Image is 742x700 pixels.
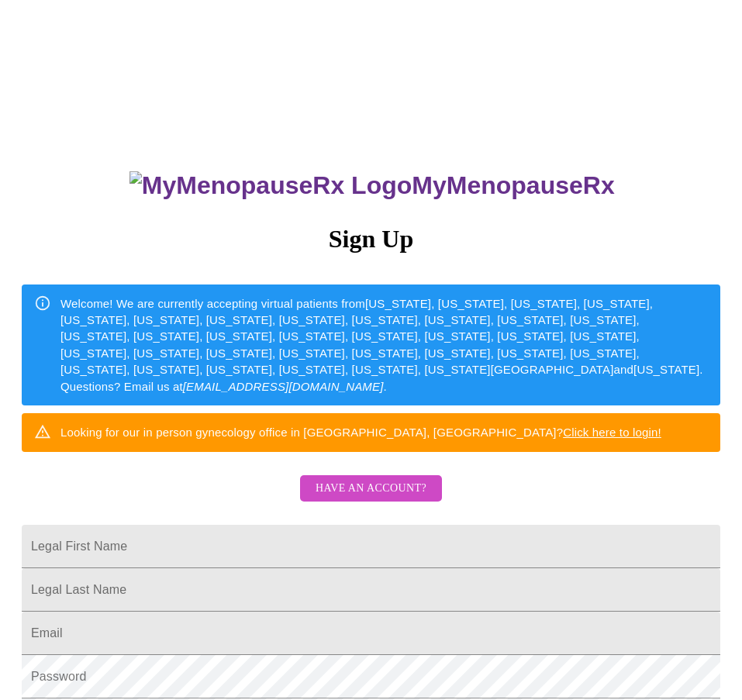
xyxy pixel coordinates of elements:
[296,492,446,505] a: Have an account?
[183,380,384,393] em: [EMAIL_ADDRESS][DOMAIN_NAME]
[129,171,412,200] img: MyMenopauseRx Logo
[22,225,720,253] h3: Sign Up
[300,475,442,502] button: Have an account?
[24,171,721,200] h3: MyMenopauseRx
[563,426,661,439] a: Click here to login!
[60,289,708,402] div: Welcome! We are currently accepting virtual patients from [US_STATE], [US_STATE], [US_STATE], [US...
[316,479,426,498] span: Have an account?
[60,418,661,447] div: Looking for our in person gynecology office in [GEOGRAPHIC_DATA], [GEOGRAPHIC_DATA]?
